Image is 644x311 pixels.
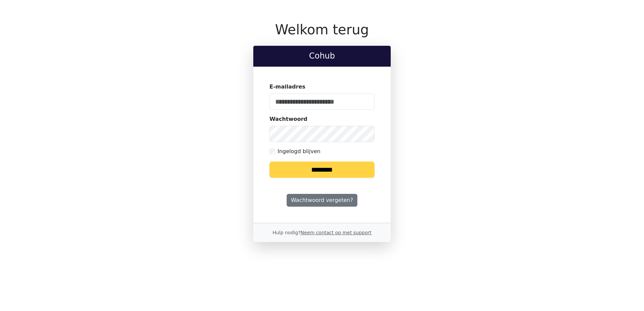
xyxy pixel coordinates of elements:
a: Wachtwoord vergeten? [287,194,357,207]
label: Ingelogd blijven [278,147,320,155]
label: E-mailadres [269,83,305,91]
small: Hulp nodig? [272,230,372,235]
h2: Cohub [259,51,385,61]
label: Wachtwoord [269,115,308,123]
a: Neem contact op met support [300,230,371,235]
h1: Welkom terug [253,22,391,38]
